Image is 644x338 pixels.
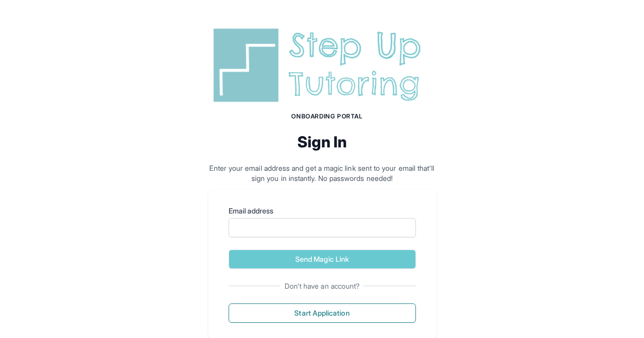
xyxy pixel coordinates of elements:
[208,133,436,151] h2: Sign In
[229,303,416,323] button: Start Application
[208,163,436,183] p: Enter your email address and get a magic link sent to your email that'll sign you in instantly. N...
[208,24,436,106] img: Step Up Tutoring horizontal logo
[229,206,416,216] label: Email address
[229,250,416,269] button: Send Magic Link
[281,281,364,291] span: Don't have an account?
[218,112,436,120] h1: Onboarding Portal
